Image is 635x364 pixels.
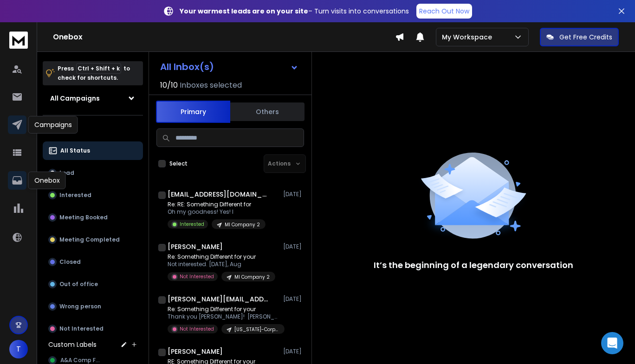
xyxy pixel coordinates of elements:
[48,340,97,349] h3: Custom Labels
[160,62,214,71] h1: All Inbox(s)
[283,191,304,198] p: [DATE]
[59,303,101,310] p: Wrong person
[416,4,472,19] a: Reach Out Now
[43,89,143,108] button: All Campaigns
[59,281,98,288] p: Out of office
[283,348,304,355] p: [DATE]
[43,186,143,204] button: Interested
[59,258,81,266] p: Closed
[43,208,143,227] button: Meeting Booked
[9,340,28,358] button: T
[180,221,204,228] p: Interested
[180,326,214,332] p: Not Interested
[59,325,104,332] p: Not Interested
[43,297,143,316] button: Wrong person
[60,357,102,364] span: A&A Comp Fall
[168,347,223,356] h1: [PERSON_NAME]
[28,172,66,189] div: Onebox
[168,242,223,251] h1: [PERSON_NAME]
[225,221,260,228] p: MI Company 2
[169,160,188,167] label: Select
[168,253,275,261] p: Re: Something Different for your
[50,94,100,103] h1: All Campaigns
[559,32,612,42] p: Get Free Credits
[168,294,270,304] h1: [PERSON_NAME][EMAIL_ADDRESS][PERSON_NAME][DOMAIN_NAME]
[160,80,178,91] span: 10 / 10
[180,80,242,91] h3: Inboxes selected
[60,147,90,154] p: All Status
[234,326,279,333] p: [US_STATE]-Corporate SAFE
[43,319,143,338] button: Not Interested
[180,6,409,16] p: – Turn visits into conversations
[283,295,304,303] p: [DATE]
[442,32,496,42] p: My Workspace
[168,261,275,268] p: Not interested. [DATE], Aug
[9,32,28,49] img: logo
[168,190,270,199] h1: [EMAIL_ADDRESS][DOMAIN_NAME]
[180,273,214,280] p: Not Interested
[59,236,120,243] p: Meeting Completed
[28,116,78,134] div: Campaigns
[283,243,304,250] p: [DATE]
[168,201,266,208] p: Re: RE: Something Different for
[76,63,121,74] span: Ctrl + Shift + k
[59,192,91,199] p: Interested
[59,214,108,221] p: Meeting Booked
[419,6,469,16] p: Reach Out Now
[601,332,623,354] div: Open Intercom Messenger
[230,102,305,122] button: Others
[53,32,395,43] h1: Onebox
[168,306,279,313] p: Re: Something Different for your
[168,208,266,216] p: Oh my goodness! Yes! I
[374,259,573,272] p: It’s the beginning of a legendary conversation
[234,274,270,281] p: MI Company 2
[180,6,308,16] strong: Your warmest leads are on your site
[43,275,143,294] button: Out of office
[43,141,143,160] button: All Status
[168,313,279,320] p: Thank you [PERSON_NAME]! [PERSON_NAME] [DATE], Aug
[43,123,143,136] h3: Filters
[59,169,74,177] p: Lead
[156,101,230,123] button: Primary
[43,253,143,271] button: Closed
[153,57,306,76] button: All Inbox(s)
[58,64,130,83] p: Press to check for shortcuts.
[43,230,143,249] button: Meeting Completed
[540,28,619,46] button: Get Free Credits
[43,164,143,182] button: Lead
